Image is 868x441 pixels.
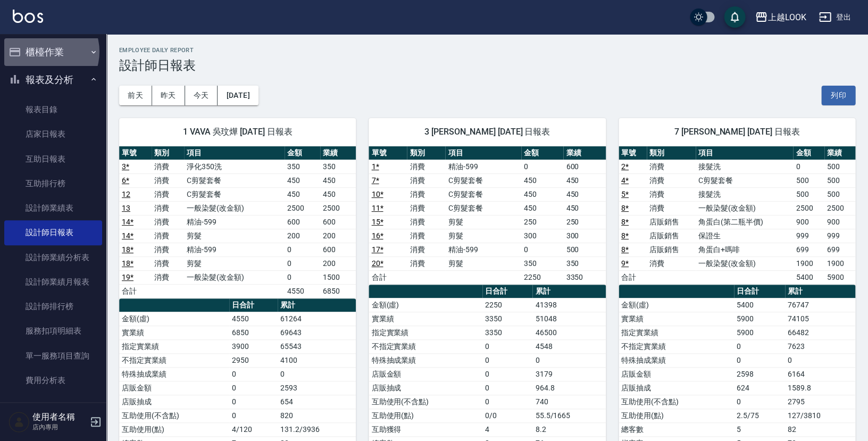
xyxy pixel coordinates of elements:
[4,147,102,171] a: 互助日報表
[793,160,824,173] td: 0
[229,381,278,395] td: 0
[285,160,320,173] td: 350
[381,127,592,137] span: 3 [PERSON_NAME] [DATE] 日報表
[184,270,285,284] td: 一般染髮(改金額)
[785,381,855,395] td: 1589.8
[369,326,482,339] td: 指定實業績
[119,312,229,326] td: 金額(虛)
[218,86,258,105] button: [DATE]
[521,270,564,284] td: 2250
[647,201,696,215] td: 消費
[152,201,184,215] td: 消費
[824,215,855,229] td: 900
[824,173,855,187] td: 500
[793,243,824,256] td: 699
[119,381,229,395] td: 店販金額
[785,422,855,436] td: 82
[521,201,564,215] td: 450
[785,312,855,326] td: 74105
[407,146,445,160] th: 類別
[619,422,734,436] td: 總客數
[785,326,855,339] td: 66482
[132,127,343,137] span: 1 VAVA 吳玟燁 [DATE] 日報表
[521,229,564,243] td: 300
[285,243,320,256] td: 0
[229,326,278,339] td: 6850
[278,326,356,339] td: 69643
[445,160,521,173] td: 精油-599
[229,312,278,326] td: 4550
[824,229,855,243] td: 999
[278,367,356,381] td: 0
[785,409,855,422] td: 127/3810
[521,187,564,201] td: 450
[320,229,356,243] td: 200
[785,395,855,409] td: 2795
[734,409,785,422] td: 2.5/75
[821,86,855,105] button: 列印
[532,339,605,353] td: 4548
[563,270,606,284] td: 3350
[631,127,842,137] span: 7 [PERSON_NAME] [DATE] 日報表
[4,220,102,245] a: 設計師日報表
[824,201,855,215] td: 2500
[320,146,356,160] th: 業績
[724,6,745,28] button: save
[824,160,855,173] td: 500
[532,381,605,395] td: 964.8
[619,395,734,409] td: 互助使用(不含點)
[793,146,824,160] th: 金額
[407,173,445,187] td: 消費
[696,256,794,270] td: 一般染髮(改金額)
[785,367,855,381] td: 6164
[320,256,356,270] td: 200
[563,187,606,201] td: 450
[320,270,356,284] td: 1500
[696,187,794,201] td: 接髮洗
[119,367,229,381] td: 特殊抽成業績
[407,215,445,229] td: 消費
[119,47,855,54] h2: Employee Daily Report
[532,285,605,298] th: 累計
[320,243,356,256] td: 600
[793,187,824,201] td: 500
[320,187,356,201] td: 450
[647,256,696,270] td: 消費
[696,215,794,229] td: 角蛋白(第二瓶半價)
[369,381,482,395] td: 店販抽成
[122,204,130,212] a: 13
[482,409,532,422] td: 0/0
[184,173,285,187] td: C剪髮套餐
[619,326,734,339] td: 指定實業績
[278,298,356,312] th: 累計
[369,339,482,353] td: 不指定實業績
[619,270,647,284] td: 合計
[369,312,482,326] td: 實業績
[320,215,356,229] td: 600
[482,298,532,312] td: 2250
[184,146,285,160] th: 項目
[445,215,521,229] td: 剪髮
[285,201,320,215] td: 2500
[119,339,229,353] td: 指定實業績
[824,270,855,284] td: 5900
[407,187,445,201] td: 消費
[619,298,734,312] td: 金額(虛)
[824,243,855,256] td: 699
[152,215,184,229] td: 消費
[482,395,532,409] td: 0
[152,86,185,105] button: 昨天
[122,190,130,198] a: 12
[532,326,605,339] td: 46500
[696,201,794,215] td: 一般染髮(改金額)
[445,229,521,243] td: 剪髮
[369,270,407,284] td: 合計
[184,243,285,256] td: 精油-599
[4,196,102,220] a: 設計師業績表
[119,409,229,422] td: 互助使用(不含點)
[278,353,356,367] td: 4100
[119,146,152,160] th: 單號
[229,395,278,409] td: 0
[119,284,152,298] td: 合計
[482,339,532,353] td: 0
